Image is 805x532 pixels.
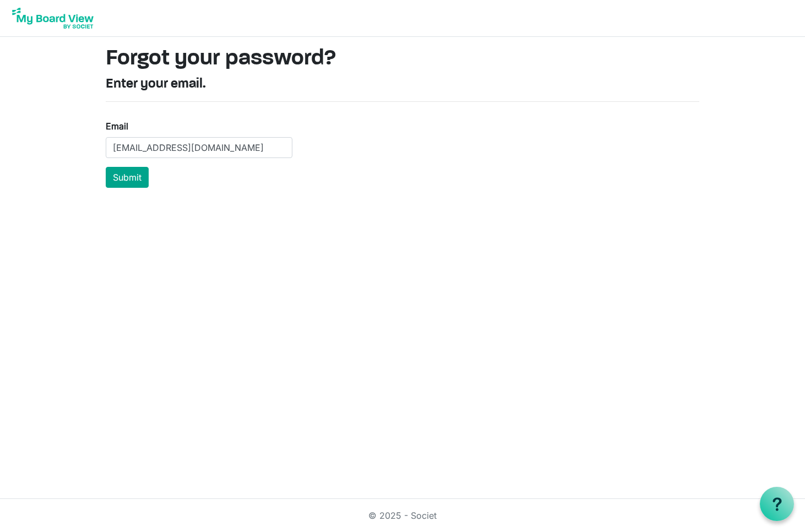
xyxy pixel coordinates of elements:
[9,4,97,32] img: My Board View Logo
[106,120,128,133] label: Email
[106,46,699,72] h1: Forgot your password?
[106,167,149,188] button: Submit
[106,77,699,93] h4: Enter your email.
[368,510,437,521] a: © 2025 - Societ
